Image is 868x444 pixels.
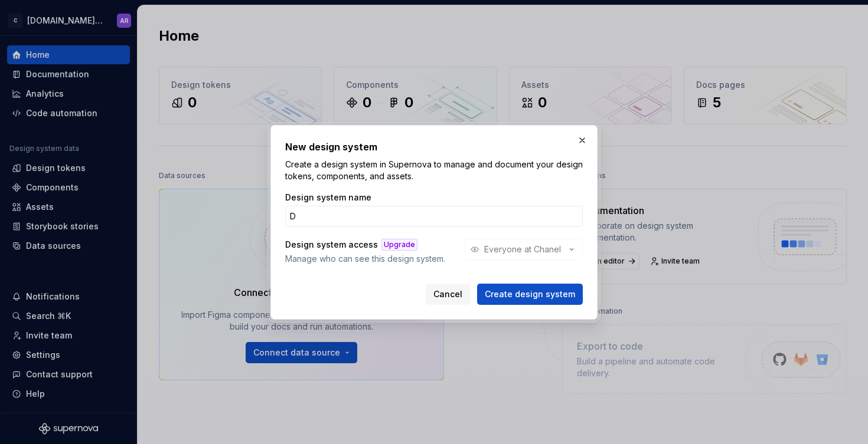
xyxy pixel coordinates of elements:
span: Cancel [433,288,462,300]
label: Design system access [285,239,378,251]
span: Manage who can see this design system. [285,253,453,265]
button: Create design system [477,284,583,305]
div: Upgrade [381,239,417,251]
button: Cancel [426,284,470,305]
p: Create a design system in Supernova to manage and document your design tokens, components, and as... [285,159,583,182]
h2: New design system [285,140,583,154]
label: Design system name [285,192,371,203]
span: Create design system [485,288,575,300]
